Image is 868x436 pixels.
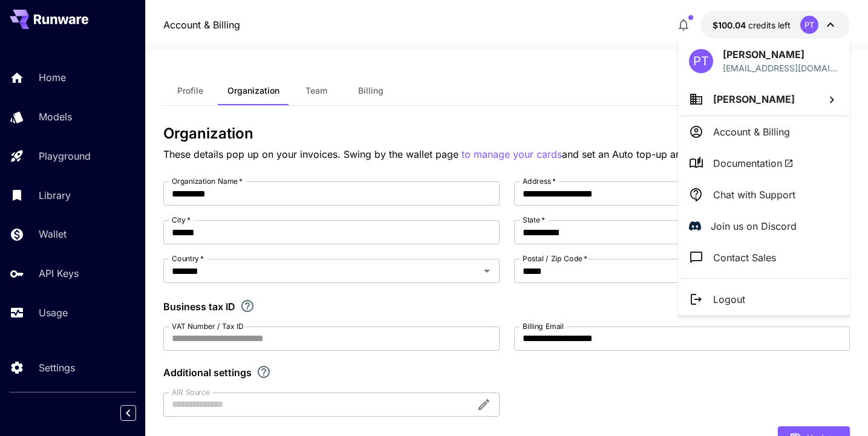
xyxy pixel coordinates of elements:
[723,62,839,74] div: paultaylor10@me.com
[723,62,839,74] p: [EMAIL_ADDRESS][DOMAIN_NAME]
[678,83,850,116] button: [PERSON_NAME]
[689,49,713,73] div: PT
[713,187,795,202] p: Chat with Support
[713,125,790,139] p: Account & Billing
[713,156,794,171] span: Documentation
[723,47,839,62] p: [PERSON_NAME]
[713,250,776,265] p: Contact Sales
[711,219,797,233] p: Join us on Discord
[713,93,795,105] span: [PERSON_NAME]
[713,292,745,307] p: Logout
